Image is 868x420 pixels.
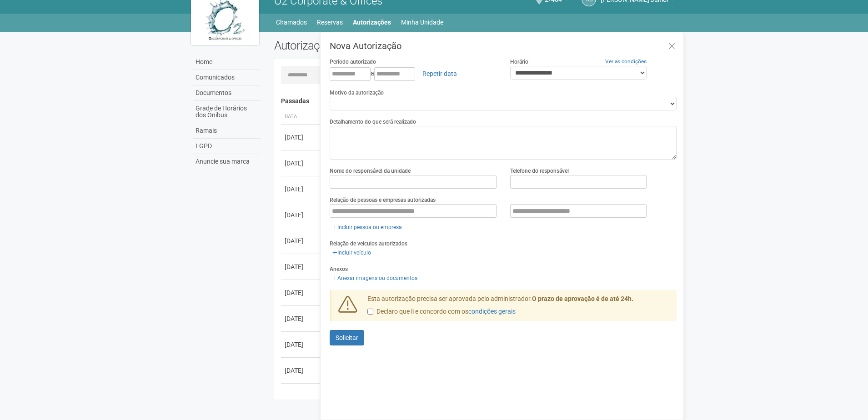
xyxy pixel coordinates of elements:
a: Reservas [317,16,343,29]
a: Repetir data [416,66,463,81]
a: Incluir veículo [330,248,374,258]
a: Anuncie sua marca [193,154,261,169]
div: [DATE] [285,262,318,271]
label: Nome do responsável da unidade [330,167,411,175]
label: Período autorizado [330,58,376,66]
div: [DATE] [285,366,318,375]
div: [DATE] [285,159,318,168]
a: Anexar imagens ou documentos [330,273,420,283]
a: Home [193,55,261,70]
div: [DATE] [285,133,318,142]
label: Telefone do responsável [510,167,569,175]
label: Relação de veículos autorizados [330,240,407,248]
div: [DATE] [285,340,318,349]
a: Ver as condições [605,58,647,65]
a: LGPD [193,139,261,154]
strong: O prazo de aprovação é de até 24h. [532,295,633,302]
a: Minha Unidade [401,16,443,29]
a: Incluir pessoa ou empresa [330,222,405,232]
div: [DATE] [285,314,318,323]
div: [DATE] [285,288,318,297]
div: Esta autorização precisa ser aprovada pelo administrador. [361,295,677,321]
th: Data [281,110,322,125]
label: Anexos [330,265,348,273]
a: Grade de Horários dos Ônibus [193,101,261,123]
h3: Nova Autorização [330,41,677,50]
div: [DATE] [285,392,318,401]
label: Declaro que li e concordo com os [367,307,516,316]
div: a [330,66,497,81]
div: [DATE] [285,210,318,220]
a: Chamados [276,16,307,29]
a: condições gerais [468,308,516,315]
div: [DATE] [285,185,318,194]
a: Documentos [193,85,261,101]
label: Motivo da autorização [330,89,384,97]
button: Solicitar [330,330,364,345]
input: Declaro que li e concordo com oscondições gerais [367,309,373,315]
div: [DATE] [285,236,318,245]
label: Horário [510,58,528,66]
h4: Passadas [281,98,671,105]
a: Ramais [193,123,261,139]
a: Autorizações [353,16,391,29]
h2: Autorizações [274,39,469,52]
a: Comunicados [193,70,261,85]
span: Solicitar [336,334,358,341]
label: Detalhamento do que será realizado [330,118,416,126]
label: Relação de pessoas e empresas autorizadas [330,196,436,204]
